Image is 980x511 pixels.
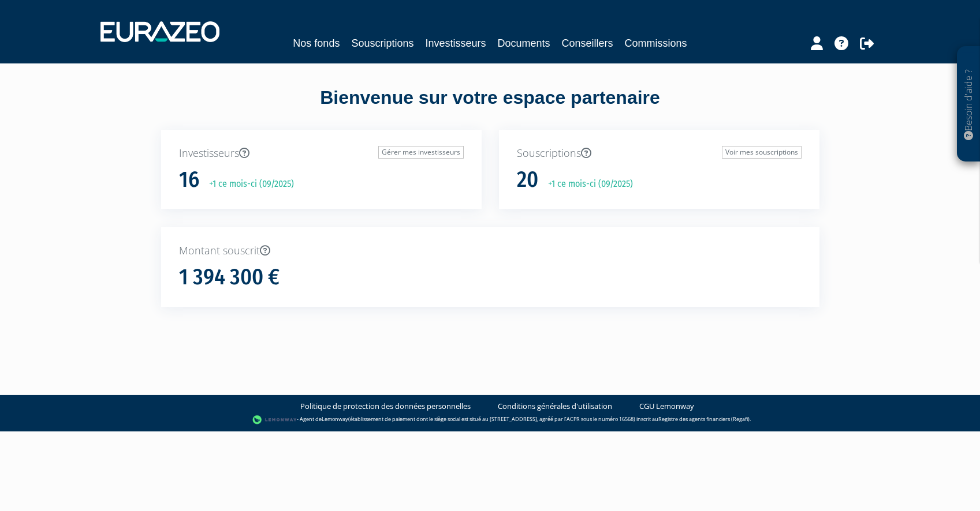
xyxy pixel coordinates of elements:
a: Lemonway [322,415,348,423]
p: +1 ce mois-ci (09/2025) [201,178,294,191]
p: Souscriptions [517,146,802,161]
div: - Agent de (établissement de paiement dont le siège social est situé au [STREET_ADDRESS], agréé p... [12,414,968,426]
p: +1 ce mois-ci (09/2025) [540,178,633,191]
a: Conditions générales d'utilisation [498,401,612,412]
a: Nos fonds [293,35,340,51]
a: Souscriptions [351,35,413,51]
a: CGU Lemonway [639,401,694,412]
h1: 20 [517,168,538,192]
a: Investisseurs [425,35,486,51]
a: Gérer mes investisseurs [378,146,464,159]
a: Voir mes souscriptions [722,146,802,159]
h1: 1 394 300 € [179,265,280,290]
a: Conseillers [562,35,613,51]
a: Politique de protection des données personnelles [300,401,471,412]
a: Registre des agents financiers (Regafi) [658,415,750,423]
p: Besoin d'aide ? [962,52,975,156]
a: Documents [498,35,550,51]
div: Bienvenue sur votre espace partenaire [152,85,828,130]
img: 1732889491-logotype_eurazeo_blanc_rvb.png [100,21,219,42]
a: Commissions [625,35,687,51]
p: Montant souscrit [179,243,802,258]
img: logo-lemonway.png [252,414,297,426]
h1: 16 [179,168,199,192]
p: Investisseurs [179,146,464,161]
